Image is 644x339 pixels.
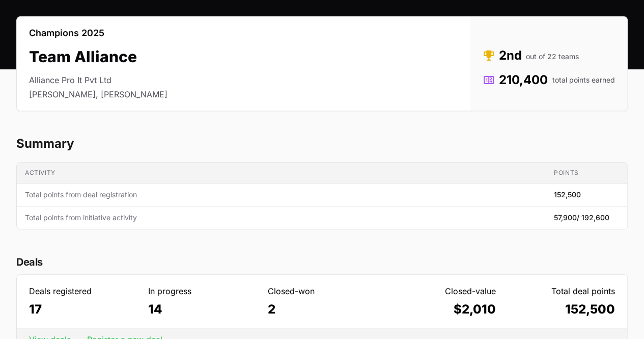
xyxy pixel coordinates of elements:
[506,301,615,318] dd: 152,500
[16,136,628,152] h2: Summary
[506,285,615,297] dt: Total deal points
[29,88,167,100] li: [PERSON_NAME], [PERSON_NAME]
[546,163,627,184] th: Points
[483,72,615,88] dd: 210,400
[17,163,546,184] th: Activity
[577,213,609,222] span: / 192,600
[267,285,376,297] dt: Closed-won
[29,27,167,39] p: Champions 2025
[148,301,257,318] dd: 14
[29,74,167,86] li: Alliance Pro It Pvt Ltd
[25,190,538,200] span: Total points from deal registration
[387,301,496,318] dd: $2,010
[554,213,609,223] span: 57,900
[16,254,628,270] h2: Deals
[387,285,496,297] dt: Closed-value
[554,190,581,200] span: 152,500
[25,213,538,223] span: Total points from initiative activity
[526,51,579,62] span: out of 22 teams
[29,47,167,66] h2: Team Alliance
[267,301,376,318] dd: 2
[16,136,628,229] section: Team Alliance's progress summary
[29,301,138,318] dd: 17
[552,75,615,85] span: total points earned
[16,16,628,111] section: Team Alliance's details
[483,47,615,64] dd: 2nd
[148,285,257,297] dt: In progress
[29,285,138,297] dt: Deals registered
